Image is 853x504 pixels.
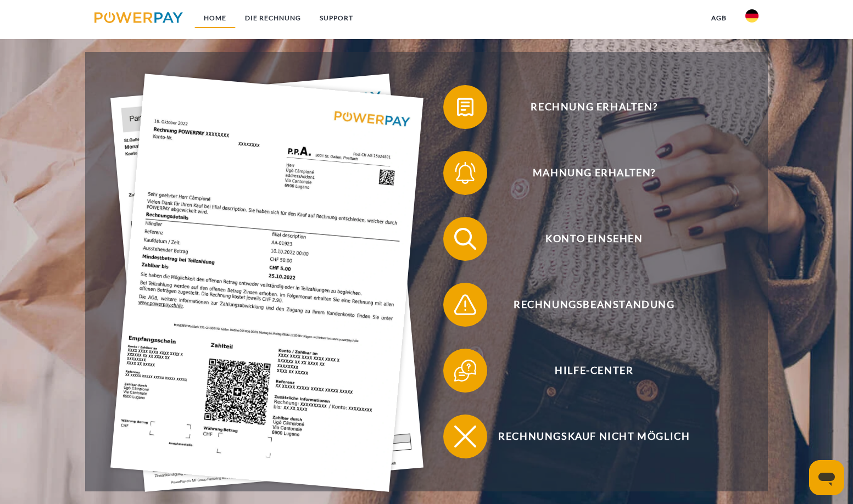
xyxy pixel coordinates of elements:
[443,349,729,393] button: Hilfe-Center
[451,93,479,121] img: qb_bill.svg
[460,349,729,393] span: Hilfe-Center
[451,357,479,384] img: qb_help.svg
[460,217,729,261] span: Konto einsehen
[443,283,729,327] button: Rechnungsbeanstandung
[443,217,729,261] button: Konto einsehen
[460,283,729,327] span: Rechnungsbeanstandung
[451,291,479,318] img: qb_warning.svg
[310,8,363,28] a: SUPPORT
[460,85,729,129] span: Rechnung erhalten?
[236,8,310,28] a: DIE RECHNUNG
[443,415,729,458] button: Rechnungskauf nicht möglich
[702,8,736,28] a: agb
[451,423,479,450] img: qb_close.svg
[745,9,759,23] img: de
[443,85,729,129] button: Rechnung erhalten?
[460,415,729,458] span: Rechnungskauf nicht möglich
[809,460,844,495] iframe: Schaltfläche zum Öffnen des Messaging-Fensters
[460,151,729,195] span: Mahnung erhalten?
[451,159,479,187] img: qb_bell.svg
[451,225,479,253] img: qb_search.svg
[194,8,236,28] a: Home
[110,74,423,492] img: single_invoice_powerpay_de.jpg
[94,12,183,23] img: logo-powerpay.svg
[443,151,729,195] button: Mahnung erhalten?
